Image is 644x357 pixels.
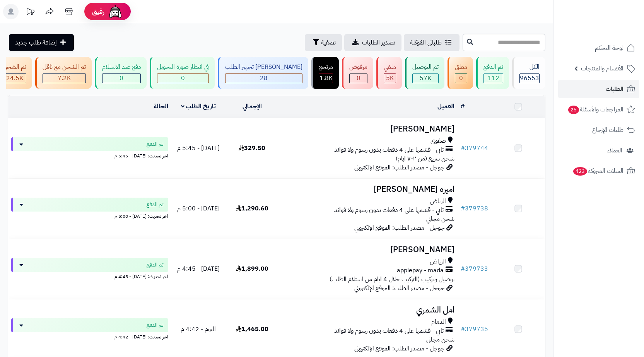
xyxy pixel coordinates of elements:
a: الإجمالي [243,102,262,111]
div: [PERSON_NAME] تجهيز الطلب [225,63,302,72]
a: مرتجع 1.8K [310,57,340,89]
span: 28 [260,73,268,83]
h3: [PERSON_NAME] [282,245,454,254]
div: 0 [102,74,140,83]
a: العميل [437,102,454,111]
a: مرفوض 0 [340,57,375,89]
span: 5K [386,73,394,83]
h3: [PERSON_NAME] [282,125,454,133]
span: 0 [120,73,123,83]
a: طلباتي المُوكلة [404,34,460,51]
div: معلق [455,63,467,72]
span: 57K [420,73,431,83]
a: الطلبات [558,80,639,98]
span: تصدير الطلبات [362,38,395,47]
a: #379738 [461,204,488,213]
button: تصفية [305,34,342,51]
span: طلبات الإرجاع [592,125,624,135]
a: #379735 [461,325,488,334]
span: # [461,264,465,273]
span: applepay - mada [397,266,444,275]
img: logo-2.png [591,19,637,36]
span: تابي - قسّمها على 4 دفعات بدون رسوم ولا فوائد [334,145,444,154]
span: لوحة التحكم [595,43,624,53]
div: 1845 [319,74,333,83]
a: تم الدفع 112 [475,57,511,89]
span: [DATE] - 5:00 م [177,204,220,213]
div: 0 [157,74,208,83]
a: طلبات الإرجاع [558,121,639,139]
div: تم الشحن [3,63,26,72]
a: الحالة [154,102,168,111]
span: تم الدفع [147,321,164,329]
div: 28 [225,74,302,83]
span: 0 [459,73,463,83]
span: العملاء [607,145,622,156]
a: #379744 [461,143,488,153]
div: 7222 [43,74,85,83]
div: مرتجع [319,63,333,72]
span: # [461,204,465,213]
span: الدمام [431,318,446,326]
div: اخر تحديث: [DATE] - 5:00 م [11,212,168,220]
div: 0 [455,74,467,83]
div: تم الدفع [483,63,503,72]
div: تم التوصيل [412,63,439,72]
span: 0 [181,73,185,83]
span: 112 [488,73,499,83]
span: [DATE] - 4:45 م [177,264,220,273]
span: 329.50 [239,143,265,153]
div: 0 [350,74,367,83]
span: 24.5K [6,73,23,83]
div: دفع عند الاستلام [102,63,141,72]
span: تابي - قسّمها على 4 دفعات بدون رسوم ولا فوائد [334,206,444,215]
span: 7.2K [58,73,71,83]
span: 1,290.60 [236,204,268,213]
div: اخر تحديث: [DATE] - 4:45 م [11,272,168,280]
a: تم الشحن مع ناقل 7.2K [34,57,93,89]
span: طلباتي المُوكلة [410,38,442,47]
span: صفوى [430,137,446,145]
span: # [461,325,465,334]
span: تابي - قسّمها على 4 دفعات بدون رسوم ولا فوائد [334,326,444,335]
span: تم الدفع [147,140,164,148]
div: اخر تحديث: [DATE] - 4:42 م [11,332,168,340]
div: مرفوض [349,63,367,72]
span: الأقسام والمنتجات [581,63,624,74]
div: 4998 [384,74,396,83]
a: [PERSON_NAME] تجهيز الطلب 28 [216,57,310,89]
div: 112 [484,74,503,83]
span: جوجل - مصدر الطلب: الموقع الإلكتروني [354,344,444,353]
h3: اميره [PERSON_NAME] [282,185,454,194]
span: الرياض [430,257,446,266]
span: رفيق [92,7,104,16]
span: تصفية [321,38,336,47]
a: تصدير الطلبات [344,34,401,51]
h3: امل الشمري [282,306,454,314]
span: جوجل - مصدر الطلب: الموقع الإلكتروني [354,223,444,232]
span: الرياض [430,197,446,206]
span: # [461,143,465,153]
span: المراجعات والأسئلة [567,104,624,115]
span: جوجل - مصدر الطلب: الموقع الإلكتروني [354,284,444,293]
a: ملغي 5K [375,57,403,89]
div: اخر تحديث: [DATE] - 5:45 م [11,151,168,159]
a: العملاء [558,141,639,160]
span: 1.8K [319,73,333,83]
span: 1,465.00 [236,325,268,334]
span: الطلبات [606,84,624,94]
div: تم الشحن مع ناقل [43,63,86,72]
a: تحديثات المنصة [20,4,40,21]
div: ملغي [384,63,396,72]
span: جوجل - مصدر الطلب: الموقع الإلكتروني [354,163,444,172]
span: شحن مجاني [426,335,454,344]
span: تم الدفع [147,261,164,269]
a: في انتظار صورة التحويل 0 [148,57,216,89]
span: إضافة طلب جديد [15,38,57,47]
a: الكل96553 [511,57,547,89]
span: شحن مجاني [426,214,454,224]
span: 96553 [520,73,539,83]
span: 25 [568,106,579,114]
a: تم التوصيل 57K [403,57,446,89]
a: معلق 0 [446,57,475,89]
